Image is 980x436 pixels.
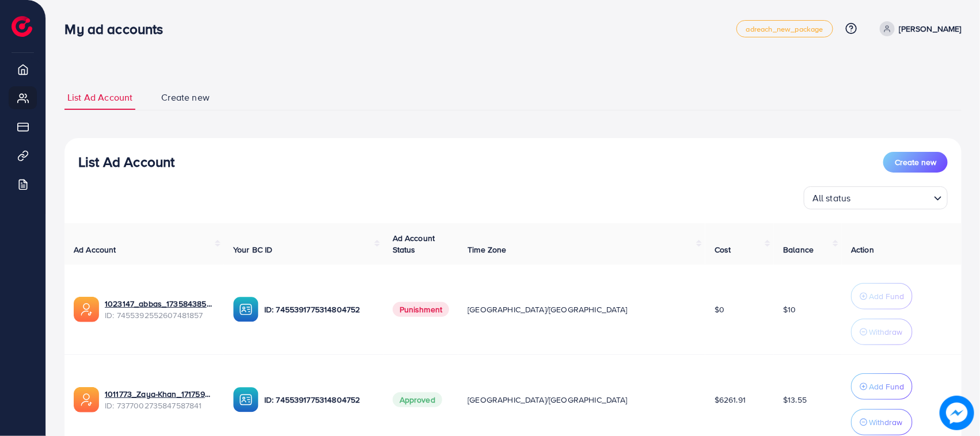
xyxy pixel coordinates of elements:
[161,91,210,104] span: Create new
[233,297,259,322] img: ic-ba-acc.ded83a64.svg
[869,380,904,393] p: Add Fund
[783,304,796,315] span: $10
[715,394,746,406] span: $6261.91
[783,394,807,406] span: $13.55
[851,409,913,435] button: Withdraw
[74,297,99,322] img: ic-ads-acc.e4c84228.svg
[715,244,731,255] span: Cost
[715,304,724,315] span: $0
[869,289,904,303] p: Add Fund
[105,298,215,322] div: <span class='underline'>1023147_abbas_1735843853887</span></br>7455392552607481857
[899,22,962,36] p: [PERSON_NAME]
[804,186,948,209] div: Search for option
[940,396,974,430] img: image
[74,387,99,412] img: ic-ads-acc.e4c84228.svg
[393,302,450,317] span: Punishment
[105,400,215,411] span: ID: 7377002735847587841
[393,392,442,407] span: Approved
[783,244,814,255] span: Balance
[883,152,948,173] button: Create new
[74,244,116,255] span: Ad Account
[264,303,374,316] p: ID: 7455391775314804752
[810,190,853,206] span: All status
[105,388,215,400] a: 1011773_Zaya-Khan_1717592302951
[12,16,32,37] img: logo
[851,283,913,309] button: Add Fund
[64,21,172,37] h3: My ad accounts
[851,244,874,255] span: Action
[468,394,628,406] span: [GEOGRAPHIC_DATA]/[GEOGRAPHIC_DATA]
[875,21,962,36] a: [PERSON_NAME]
[233,387,259,412] img: ic-ba-acc.ded83a64.svg
[468,304,628,315] span: [GEOGRAPHIC_DATA]/[GEOGRAPHIC_DATA]
[746,25,823,33] span: adreach_new_package
[393,232,435,255] span: Ad Account Status
[105,309,215,321] span: ID: 7455392552607481857
[468,244,506,255] span: Time Zone
[78,154,174,170] h3: List Ad Account
[854,188,929,206] input: Search for option
[851,319,913,345] button: Withdraw
[869,325,902,339] p: Withdraw
[264,393,374,407] p: ID: 7455391775314804752
[233,244,273,255] span: Your BC ID
[869,415,902,429] p: Withdraw
[105,298,215,309] a: 1023147_abbas_1735843853887
[67,91,132,104] span: List Ad Account
[736,20,833,37] a: adreach_new_package
[105,388,215,412] div: <span class='underline'>1011773_Zaya-Khan_1717592302951</span></br>7377002735847587841
[895,156,936,168] span: Create new
[851,373,913,400] button: Add Fund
